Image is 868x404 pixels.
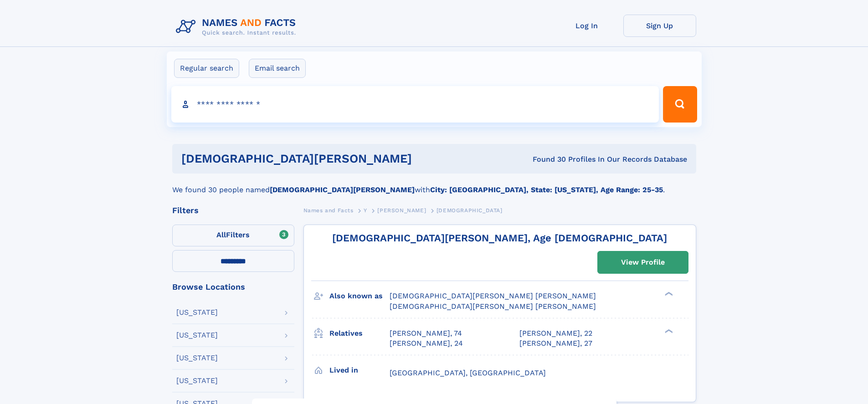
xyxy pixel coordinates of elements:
[390,291,596,300] span: [DEMOGRAPHIC_DATA][PERSON_NAME] [PERSON_NAME]
[172,283,294,291] div: Browse Locations
[270,185,415,194] b: [DEMOGRAPHIC_DATA][PERSON_NAME]
[377,207,426,214] span: [PERSON_NAME]
[172,206,294,215] div: Filters
[171,86,659,123] input: search input
[663,291,673,297] div: ❯
[176,332,218,339] div: [US_STATE]
[390,302,596,311] span: [DEMOGRAPHIC_DATA][PERSON_NAME] [PERSON_NAME]
[598,251,688,273] a: View Profile
[390,368,546,377] span: [GEOGRAPHIC_DATA], [GEOGRAPHIC_DATA]
[172,225,294,246] label: Filters
[332,232,667,244] a: [DEMOGRAPHIC_DATA][PERSON_NAME], Age [DEMOGRAPHIC_DATA]
[174,59,239,78] label: Regular search
[623,15,696,37] a: Sign Up
[550,15,623,37] a: Log In
[519,328,592,338] a: [PERSON_NAME], 22
[329,288,390,304] h3: Also known as
[216,230,226,239] span: All
[390,328,462,338] a: [PERSON_NAME], 74
[430,185,663,194] b: City: [GEOGRAPHIC_DATA], State: [US_STATE], Age Range: 25-35
[329,326,390,341] h3: Relatives
[437,207,503,214] span: [DEMOGRAPHIC_DATA]
[472,154,687,164] div: Found 30 Profiles In Our Records Database
[663,328,673,334] div: ❯
[364,205,367,216] a: Y
[303,205,354,216] a: Names and Facts
[172,15,303,39] img: Logo Names and Facts
[172,174,696,195] div: We found 30 people named with .
[519,338,592,348] a: [PERSON_NAME], 27
[176,309,218,316] div: [US_STATE]
[364,207,367,214] span: Y
[329,363,390,378] h3: Lived in
[176,354,218,362] div: [US_STATE]
[377,205,426,216] a: [PERSON_NAME]
[390,338,463,348] a: [PERSON_NAME], 24
[663,86,697,123] button: Search Button
[621,252,665,273] div: View Profile
[249,59,306,78] label: Email search
[181,153,473,164] h1: [DEMOGRAPHIC_DATA][PERSON_NAME]
[176,377,218,384] div: [US_STATE]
